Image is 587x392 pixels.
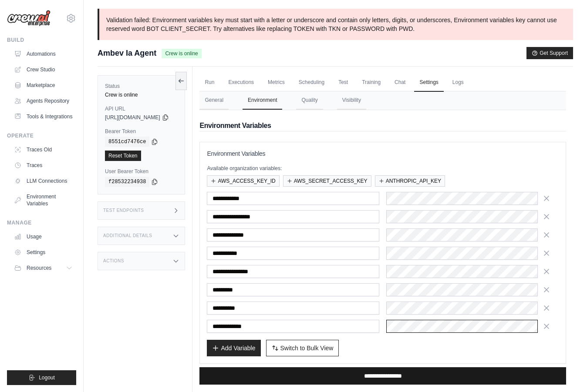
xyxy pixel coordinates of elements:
[105,91,178,98] div: Crew is online
[7,10,51,27] img: Logo
[10,94,76,108] a: Agents Repository
[10,190,76,211] a: Environment Variables
[98,9,573,40] p: Validation failed: Environment variables key must start with a letter or underscore and contain o...
[207,165,559,172] p: Available organization variables:
[7,132,76,139] div: Operate
[199,91,566,110] nav: Tabs
[389,74,411,92] a: Chat
[103,208,144,213] h3: Test Endpoints
[10,245,76,259] a: Settings
[105,114,160,121] span: [URL][DOMAIN_NAME]
[10,230,76,244] a: Usage
[337,91,366,110] button: Visibility
[280,344,334,352] span: Switch to Bulk View
[105,168,178,175] label: User Bearer Token
[10,110,76,124] a: Tools & Integrations
[10,47,76,61] a: Automations
[526,47,573,59] button: Get Support
[10,261,76,275] button: Resources
[447,74,469,92] a: Logs
[199,74,219,92] a: Run
[10,158,76,172] a: Traces
[296,91,323,110] button: Quality
[357,74,386,92] a: Training
[105,151,141,161] a: Reset Token
[243,91,282,110] button: Environment
[263,74,290,92] a: Metrics
[105,177,149,187] code: f28532234938
[27,265,51,271] span: Resources
[414,74,443,92] a: Settings
[98,47,156,59] span: Ambev Ia Agent
[105,137,149,147] code: 8551cd7476ce
[10,63,76,77] a: Crew Studio
[207,340,260,356] button: Add Variable
[103,258,124,264] h3: Actions
[10,78,76,92] a: Marketplace
[207,175,279,187] button: AWS_ACCESS_KEY_ID
[103,233,152,238] h3: Additional Details
[199,91,229,110] button: General
[10,174,76,188] a: LLM Connections
[162,49,201,58] span: Crew is online
[333,74,353,92] a: Test
[293,74,330,92] a: Scheduling
[39,374,55,381] span: Logout
[105,128,178,135] label: Bearer Token
[105,105,178,112] label: API URL
[199,121,566,131] h2: Environment Variables
[283,175,371,187] button: AWS_SECRET_ACCESS_KEY
[10,143,76,157] a: Traces Old
[266,340,339,356] button: Switch to Bulk View
[105,83,178,90] label: Status
[7,370,76,385] button: Logout
[223,74,259,92] a: Executions
[207,149,559,158] h3: Environment Variables
[7,219,76,226] div: Manage
[7,37,76,44] div: Build
[375,175,445,187] button: ANTHROPIC_API_KEY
